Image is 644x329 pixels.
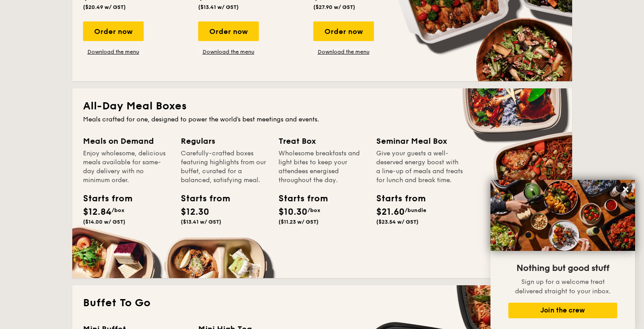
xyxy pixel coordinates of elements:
a: Download the menu [83,48,144,55]
div: Starts from [278,192,319,205]
div: Meals crafted for one, designed to power the world's best meetings and events. [83,115,561,124]
div: Starts from [83,192,123,205]
span: $21.60 [376,207,405,217]
a: Download the menu [198,48,259,55]
a: Download the menu [313,48,374,55]
div: Give your guests a well-deserved energy boost with a line-up of meals and treats for lunch and br... [376,149,463,185]
div: Enjoy wholesome, delicious meals available for same-day delivery with no minimum order. [83,149,170,185]
button: Close [619,182,633,196]
span: ($20.49 w/ GST) [83,4,126,10]
div: Treat Box [278,135,366,147]
div: Starts from [181,192,221,205]
button: Join the crew [508,303,617,318]
span: ($27.90 w/ GST) [313,4,355,10]
div: Wholesome breakfasts and light bites to keep your attendees energised throughout the day. [278,149,366,185]
img: DSC07876-Edit02-Large.jpeg [490,180,635,251]
span: ($13.41 w/ GST) [181,219,221,225]
span: $12.30 [181,207,209,217]
span: ($11.23 w/ GST) [278,219,319,225]
span: /box [112,207,125,213]
div: Order now [83,21,144,41]
span: Nothing but good stuff [516,263,609,274]
div: Regulars [181,135,268,147]
span: /bundle [405,207,426,213]
span: ($13.41 w/ GST) [198,4,239,10]
h2: Buffet To Go [83,296,561,310]
span: ($14.00 w/ GST) [83,219,125,225]
span: Sign up for a welcome treat delivered straight to your inbox. [515,278,611,295]
span: /box [307,207,320,213]
span: $10.30 [278,207,307,217]
span: $12.84 [83,207,112,217]
h2: All-Day Meal Boxes [83,99,561,113]
div: Carefully-crafted boxes featuring highlights from our buffet, curated for a balanced, satisfying ... [181,149,268,185]
div: Order now [313,21,374,41]
div: Seminar Meal Box [376,135,463,147]
div: Starts from [376,192,416,205]
div: Order now [198,21,259,41]
div: Meals on Demand [83,135,170,147]
span: ($23.54 w/ GST) [376,219,419,225]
